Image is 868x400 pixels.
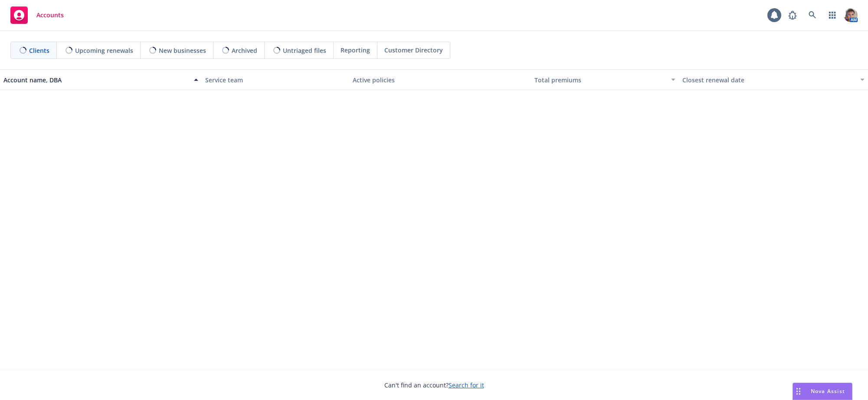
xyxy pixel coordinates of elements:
div: Account name, DBA [3,75,189,85]
div: Closest renewal date [682,75,855,85]
span: Customer Directory [384,46,443,55]
a: Switch app [824,7,841,24]
img: photo [844,8,858,22]
div: Active policies [353,75,527,85]
a: Report a Bug [784,7,801,24]
span: Accounts [36,12,64,19]
span: Untriaged files [283,46,326,55]
div: Drag to move [793,383,804,400]
button: Active policies [349,69,531,90]
button: Total premiums [531,69,678,90]
a: Search for it [449,381,484,389]
button: Service team [202,69,349,90]
span: Can't find an account? [384,380,484,390]
span: Clients [29,46,49,55]
button: Closest renewal date [679,69,868,90]
div: Service team [205,75,346,85]
span: Archived [232,46,257,55]
a: Accounts [7,3,67,27]
span: Nova Assist [811,387,845,395]
span: New businesses [159,46,206,55]
div: Total premiums [534,75,665,85]
span: Reporting [341,46,370,55]
a: Search [804,7,821,24]
span: Upcoming renewals [75,46,133,55]
button: Nova Assist [793,383,852,400]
